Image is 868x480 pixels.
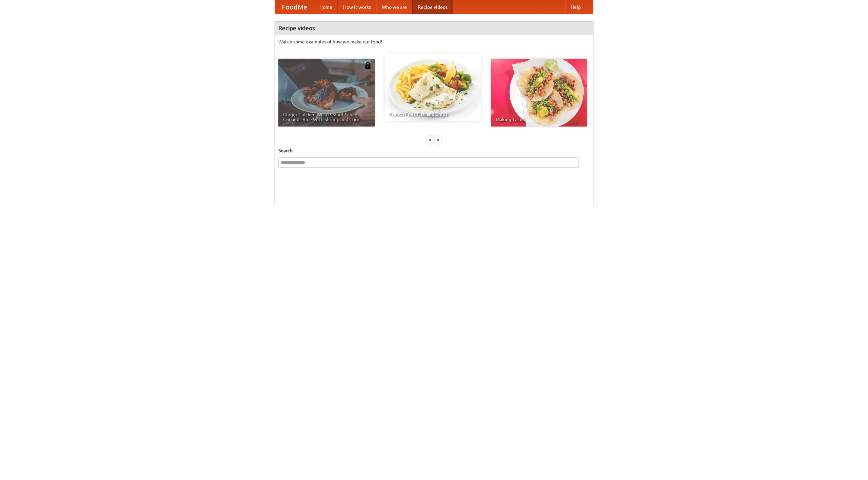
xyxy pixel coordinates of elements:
h5: Search [278,147,590,154]
a: Making Tacos [491,59,587,127]
a: French Fries Fish and Chips [384,53,481,121]
a: FoodMe [275,0,314,14]
a: Home [314,0,338,14]
div: « [427,135,433,144]
img: 483408.png [364,62,371,69]
div: » [435,135,441,144]
a: Help [565,0,586,14]
a: How it works [338,0,376,14]
a: Who we are [376,0,412,14]
p: Watch some examples of how we make our food! [278,38,590,45]
a: Recipe videos [412,0,453,14]
h4: Recipe videos [275,21,593,35]
span: Making Tacos [496,117,583,122]
span: French Fries Fish and Chips [389,112,476,116]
